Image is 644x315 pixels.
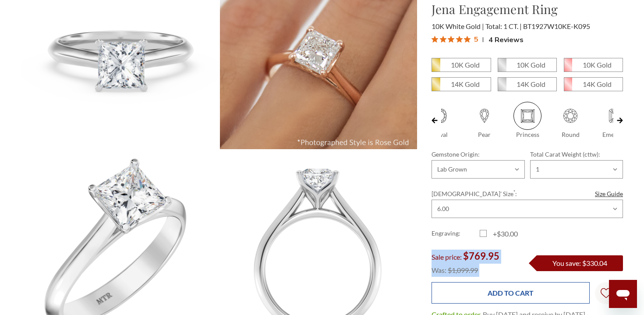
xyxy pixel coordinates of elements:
[432,266,446,274] span: Was:
[556,102,584,130] span: Round
[432,253,462,261] span: Sale price:
[595,282,617,304] a: Wish Lists
[609,280,637,308] iframe: Button to launch messaging window
[474,33,478,44] span: 5
[564,78,623,91] span: 14K Rose Gold
[471,102,499,130] span: Pear
[488,33,524,46] span: 4 Reviews
[517,61,545,69] em: 10K Gold
[478,131,491,138] span: Pear
[517,80,545,88] em: 14K Gold
[428,102,456,130] span: Oval
[564,58,623,72] span: 10K Rose Gold
[463,250,499,262] span: $769.95
[498,58,556,72] span: 10K White Gold
[432,229,479,239] label: Engraving:
[595,189,623,198] a: Size Guide
[530,150,623,159] label: Total Carat Weight (cttw):
[600,102,628,130] span: Emerald
[498,78,556,91] span: 14K White Gold
[583,61,612,69] em: 10K Gold
[485,22,522,30] span: Total: 1 CT.
[432,33,524,46] button: Rated 5 out of 5 stars from 4 reviews. Jump to reviews.
[432,78,490,91] span: 14K Yellow Gold
[602,131,625,138] span: Emerald
[451,80,480,88] em: 14K Gold
[432,282,590,304] input: Add to Cart
[583,80,612,88] em: 14K Gold
[562,131,580,138] span: Round
[432,189,623,198] label: [DEMOGRAPHIC_DATA]' Size :
[432,58,490,72] span: 10K Yellow Gold
[448,266,478,274] span: $1,099.99
[432,150,524,159] label: Gemstone Origin:
[552,259,607,267] span: You save: $330.04
[432,22,484,30] span: 10K White Gold
[523,22,590,30] span: BT1927W10KE-K095
[435,131,448,138] span: Oval
[451,61,480,69] em: 10K Gold
[516,131,539,138] span: Princess
[480,229,527,239] label: +$30.00
[513,102,541,130] span: Princess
